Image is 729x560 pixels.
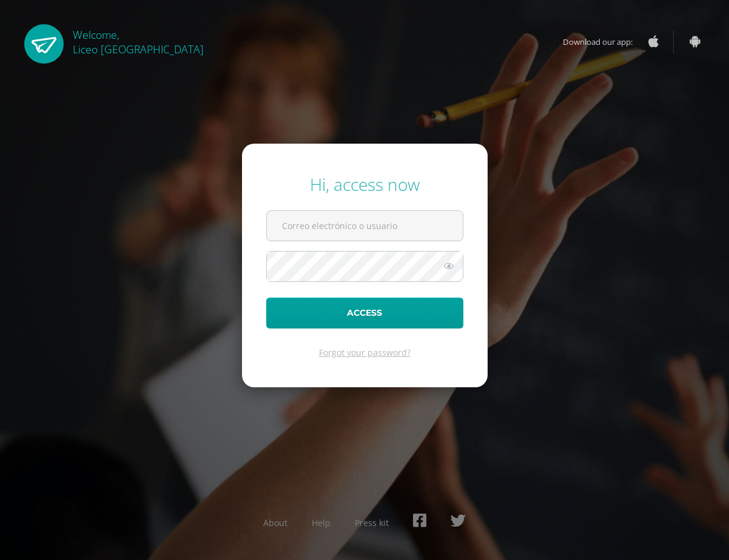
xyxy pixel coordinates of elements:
a: Forgot your password? [319,347,411,358]
button: Access [266,298,463,328]
a: Help [312,517,331,528]
div: Welcome, [73,24,204,56]
span: Download our app: [563,30,645,53]
input: Correo electrónico o usuario [267,211,463,241]
a: About [263,517,287,528]
a: Press kit [355,517,389,528]
span: Liceo [GEOGRAPHIC_DATA] [73,42,204,56]
div: Hi, access now [266,173,463,196]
